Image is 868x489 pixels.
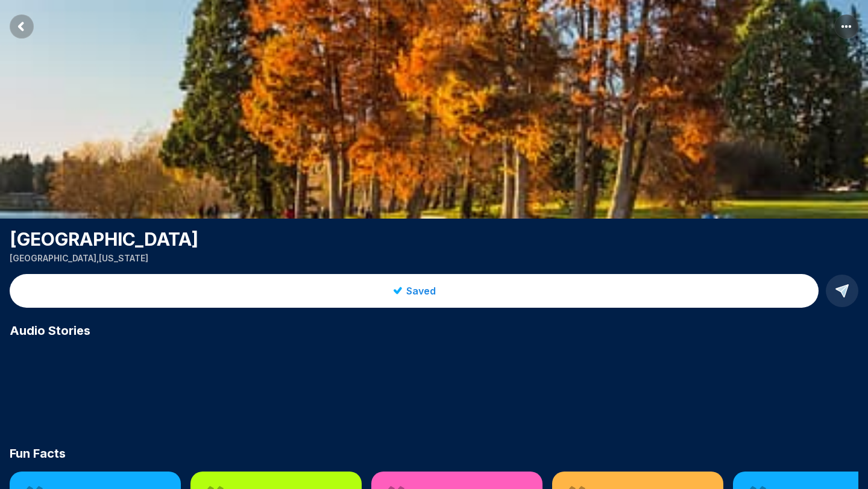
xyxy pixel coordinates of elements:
h1: [GEOGRAPHIC_DATA] [10,228,858,250]
h2: Fun Facts [10,445,858,462]
p: [GEOGRAPHIC_DATA] , [US_STATE] [10,252,858,264]
span: Audio Stories [10,322,90,339]
button: More options [834,14,858,39]
button: Saved [10,274,819,308]
button: Return to previous page [10,14,34,39]
span: Saved [406,284,436,298]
